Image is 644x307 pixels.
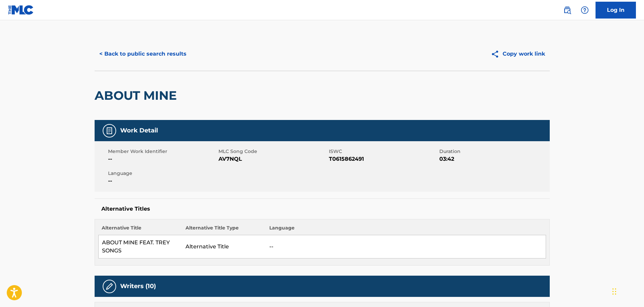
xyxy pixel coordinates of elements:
img: help [581,6,589,14]
h2: ABOUT MINE [95,88,180,103]
span: Language [108,170,217,177]
td: -- [266,235,546,258]
td: ABOUT MINE FEAT. TREY SONGS [98,235,182,258]
th: Language [266,224,546,235]
img: MLC Logo [8,5,34,15]
a: Log In [596,2,636,19]
span: 03:42 [439,155,548,163]
div: Drag [612,281,616,302]
h5: Alternative Titles [101,206,543,212]
img: Writers [105,282,113,290]
div: Help [578,3,591,17]
span: MLC Song Code [218,148,327,155]
iframe: Chat Widget [610,275,644,307]
span: T0615862491 [329,155,438,163]
span: Duration [439,148,548,155]
h5: Writers (10) [120,282,156,290]
button: Copy work link [486,45,550,62]
th: Alternative Title [98,224,182,235]
img: search [563,6,571,14]
span: -- [108,155,217,163]
span: Member Work Identifier [108,148,217,155]
span: AV7NQL [218,155,327,163]
span: ISWC [329,148,438,155]
span: -- [108,177,217,185]
img: Copy work link [491,50,503,58]
td: Alternative Title [182,235,266,258]
th: Alternative Title Type [182,224,266,235]
button: < Back to public search results [95,45,191,62]
img: Work Detail [105,127,113,135]
h5: Work Detail [120,127,158,134]
a: Public Search [561,3,574,17]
